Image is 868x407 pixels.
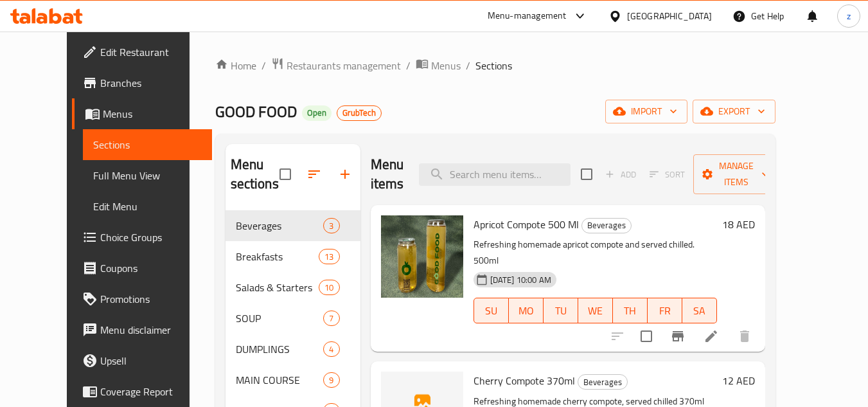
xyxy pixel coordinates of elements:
[100,291,202,307] span: Promotions
[236,311,324,326] span: SOUP
[573,161,600,188] span: Select section
[100,230,202,245] span: Choice Groups
[618,302,642,320] span: TH
[93,199,202,214] span: Edit Menu
[319,282,339,294] span: 10
[100,44,202,60] span: Edit Restaurant
[100,75,202,91] span: Branches
[302,105,332,121] div: Open
[271,57,401,74] a: Restaurants management
[703,104,765,120] span: export
[83,160,212,191] a: Full Menu View
[406,58,411,73] li: /
[485,274,556,286] span: [DATE] 10:00 AM
[72,253,212,284] a: Coupons
[226,334,360,365] div: DUMPLINGS4
[93,168,202,183] span: Full Menu View
[72,314,212,345] a: Menu disclaimer
[544,298,578,323] button: TU
[722,215,755,233] h6: 18 AED
[236,249,319,264] span: Breakfasts
[236,372,324,388] span: MAIN COURSE
[100,322,202,338] span: Menu disclaimer
[324,312,339,325] span: 7
[693,100,775,123] button: export
[581,218,632,233] div: Beverages
[226,365,360,395] div: MAIN COURSE9
[83,129,212,160] a: Sections
[226,272,360,303] div: Salads & Starters10
[103,106,202,122] span: Menus
[72,345,212,376] a: Upsell
[633,323,660,350] span: Select to update
[324,343,339,356] span: 4
[488,8,567,24] div: Menu-management
[100,353,202,368] span: Upsell
[729,321,760,352] button: delete
[509,298,544,323] button: MO
[704,329,719,344] a: Edit menu item
[323,218,339,233] div: items
[319,251,339,263] span: 13
[693,154,779,194] button: Manage items
[653,302,677,320] span: FR
[287,58,401,73] span: Restaurants management
[605,100,687,123] button: import
[475,58,512,73] span: Sections
[466,58,470,73] li: /
[323,372,339,388] div: items
[83,191,212,222] a: Edit Menu
[226,210,360,241] div: Beverages3
[215,97,297,126] span: GOOD FOOD
[261,58,266,73] li: /
[549,302,573,320] span: TU
[93,137,202,152] span: Sections
[474,371,575,390] span: Cherry Compote 370ml
[381,215,463,298] img: Apricot Compote 500 Ml
[474,215,579,234] span: Apricot Compote 500 Ml
[72,68,212,98] a: Branches
[324,220,339,232] span: 3
[72,222,212,253] a: Choice Groups
[662,321,693,352] button: Branch-specific-item
[641,165,693,185] span: Select section first
[578,374,628,390] div: Beverages
[302,107,332,118] span: Open
[687,302,712,320] span: SA
[371,155,404,194] h2: Menu items
[600,165,641,185] span: Add item
[583,302,608,320] span: WE
[319,280,339,295] div: items
[100,260,202,276] span: Coupons
[474,237,717,269] p: Refreshing homemade apricot compote and served chilled. 500ml
[627,9,712,23] div: [GEOGRAPHIC_DATA]
[847,9,851,23] span: z
[72,284,212,314] a: Promotions
[236,280,319,295] span: Salads & Starters
[337,107,381,118] span: GrubTech
[613,298,648,323] button: TH
[648,298,682,323] button: FR
[323,341,339,357] div: items
[226,303,360,334] div: SOUP7
[682,298,717,323] button: SA
[236,218,324,233] span: Beverages
[319,249,339,264] div: items
[578,375,627,390] span: Beverages
[100,384,202,399] span: Coverage Report
[704,158,769,190] span: Manage items
[514,302,538,320] span: MO
[479,302,504,320] span: SU
[474,298,509,323] button: SU
[431,58,461,73] span: Menus
[616,104,677,120] span: import
[72,37,212,68] a: Edit Restaurant
[578,298,613,323] button: WE
[236,341,324,357] span: DUMPLINGS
